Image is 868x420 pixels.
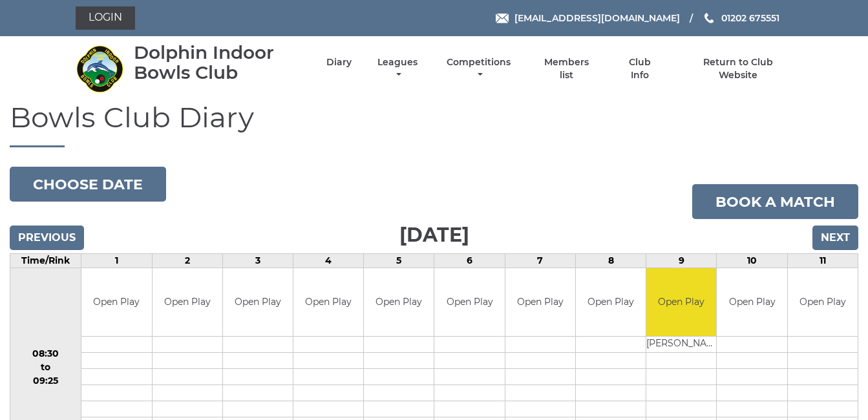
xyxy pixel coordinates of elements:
[10,101,858,147] h1: Bowls Club Diary
[536,56,596,81] a: Members list
[576,268,646,336] td: Open Play
[76,45,124,93] img: Dolphin Indoor Bowls Club
[374,56,421,81] a: Leagues
[619,56,661,81] a: Club Info
[646,254,717,268] td: 9
[692,184,858,219] a: Book a match
[505,268,575,336] td: Open Play
[152,254,222,268] td: 2
[81,254,152,268] td: 1
[293,268,363,336] td: Open Play
[496,14,509,23] img: Email
[153,268,222,336] td: Open Play
[703,11,779,25] a: Phone us 01202 675551
[444,56,514,81] a: Competitions
[704,13,714,23] img: Phone us
[788,268,858,336] td: Open Play
[293,254,364,268] td: 4
[496,11,680,25] a: Email [EMAIL_ADDRESS][DOMAIN_NAME]
[10,226,84,250] input: Previous
[812,226,858,250] input: Next
[575,254,646,268] td: 8
[434,254,505,268] td: 6
[222,254,293,268] td: 3
[434,268,504,336] td: Open Play
[646,268,716,336] td: Open Play
[721,12,779,24] span: 01202 675551
[787,254,858,268] td: 11
[223,268,293,336] td: Open Play
[326,56,352,68] a: Diary
[717,268,787,336] td: Open Play
[717,254,787,268] td: 10
[683,56,792,81] a: Return to Club Website
[76,6,135,30] a: Login
[646,336,716,352] td: [PERSON_NAME]
[514,12,680,24] span: [EMAIL_ADDRESS][DOMAIN_NAME]
[10,167,166,202] button: Choose date
[364,268,434,336] td: Open Play
[364,254,434,268] td: 5
[81,268,151,336] td: Open Play
[134,43,304,83] div: Dolphin Indoor Bowls Club
[10,254,81,268] td: Time/Rink
[505,254,575,268] td: 7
